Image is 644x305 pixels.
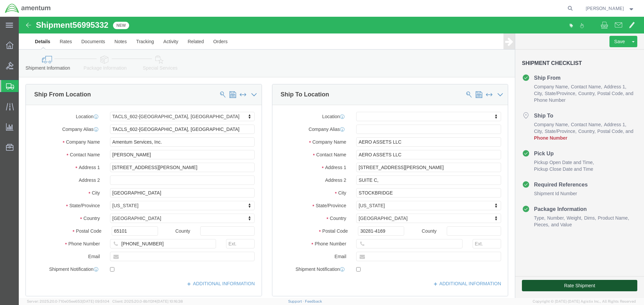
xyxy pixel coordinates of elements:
[19,17,644,298] iframe: FS Legacy Container
[27,299,109,303] span: Server: 2025.20.0-710e05ee653
[586,5,624,12] span: David Manner
[112,299,183,303] span: Client: 2025.20.0-8b113f4
[533,299,636,304] span: Copyright © [DATE]-[DATE] Agistix Inc., All Rights Reserved
[157,299,183,303] span: [DATE] 10:16:38
[585,4,635,12] button: [PERSON_NAME]
[5,3,51,13] img: logo
[82,299,109,303] span: [DATE] 09:51:04
[288,299,305,303] a: Support
[305,299,322,303] a: Feedback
